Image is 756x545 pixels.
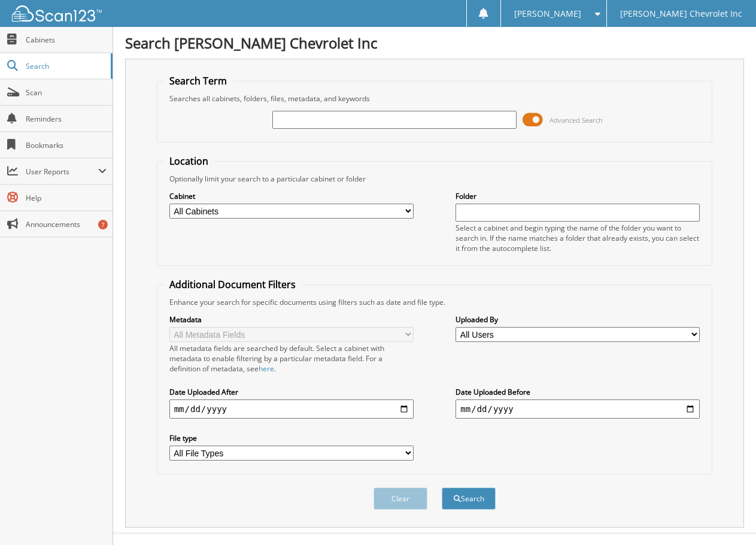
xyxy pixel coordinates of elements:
span: Help [26,193,107,203]
span: [PERSON_NAME] [514,10,581,17]
span: Bookmarks [26,140,107,150]
span: Advanced Search [549,116,603,125]
span: Scan [26,87,107,98]
span: Announcements [26,219,107,229]
span: Search [26,61,105,71]
div: Enhance your search for specific documents using filters such as date and file type. [163,297,706,307]
div: Searches all cabinets, folders, files, metadata, and keywords [163,93,706,104]
input: start [169,399,414,419]
span: Reminders [26,114,107,124]
label: Folder [456,191,700,201]
legend: Search Term [163,74,233,87]
label: Date Uploaded After [169,387,414,397]
label: Uploaded By [456,314,700,325]
span: User Reports [26,166,98,177]
span: Cabinets [26,35,107,45]
label: Date Uploaded Before [456,387,700,397]
button: Search [442,488,496,510]
label: Cabinet [169,191,414,201]
input: end [456,399,700,419]
label: Metadata [169,314,414,325]
legend: Additional Document Filters [163,278,302,291]
div: Optionally limit your search to a particular cabinet or folder [163,174,706,184]
legend: Location [163,155,214,168]
h1: Search [PERSON_NAME] Chevrolet Inc [125,33,744,53]
div: Select a cabinet and begin typing the name of the folder you want to search in. If the name match... [456,223,700,253]
label: File type [169,433,414,443]
a: here [259,364,274,374]
span: [PERSON_NAME] Chevrolet Inc [620,10,742,17]
img: scan123-logo-white.svg [12,5,102,22]
button: Clear [374,488,427,510]
div: All metadata fields are searched by default. Select a cabinet with metadata to enable filtering b... [169,343,414,374]
div: 7 [98,220,108,229]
